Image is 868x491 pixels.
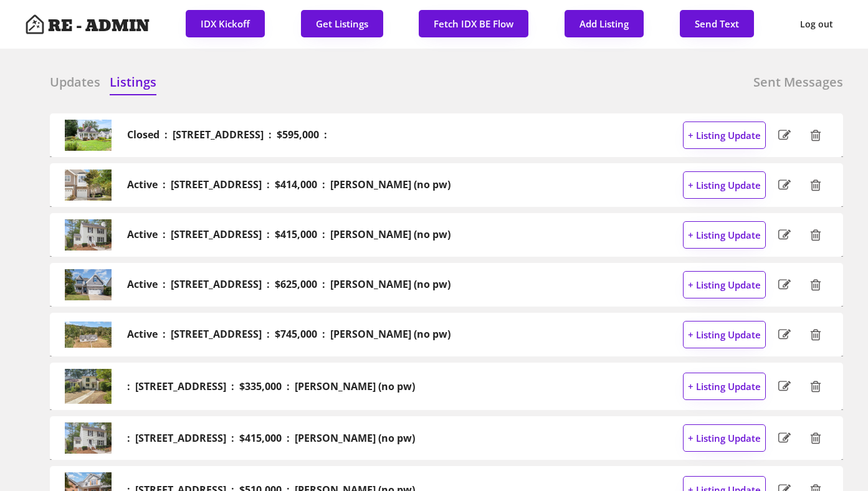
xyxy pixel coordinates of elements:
img: 3011f94e376a24a06e2297a75da61463-cc_ft_1536.webp [65,369,112,404]
img: 20250924150533702928000000-o.jpg [65,169,112,201]
h6: Listings [110,74,156,91]
button: Add Listing [565,10,644,37]
button: Send Text [680,10,754,37]
button: Get Listings [301,10,383,37]
button: + Listing Update [683,271,766,298]
h6: Sent Messages [753,74,843,91]
h2: Active : [STREET_ADDRESS] : $415,000 : [PERSON_NAME] (no pw) [127,229,451,241]
h2: Active : [STREET_ADDRESS] : $414,000 : [PERSON_NAME] (no pw) [127,179,451,191]
button: + Listing Update [683,171,766,199]
h6: Updates [50,74,100,91]
img: Artboard%201%20copy%203.svg [25,14,45,34]
button: + Listing Update [683,122,766,149]
img: 20250807021851999916000000-o.jpg [65,120,112,151]
button: Log out [790,10,843,39]
h2: : [STREET_ADDRESS] : $415,000 : [PERSON_NAME] (no pw) [127,432,415,444]
h2: Active : [STREET_ADDRESS] : $745,000 : [PERSON_NAME] (no pw) [127,328,451,340]
img: 20250924143846169467000000-o.jpg [65,269,112,300]
button: + Listing Update [683,221,766,249]
h2: Closed : [STREET_ADDRESS] : $595,000 : [127,129,327,141]
img: 20250917173550054363000000-o.jpg [65,219,112,250]
h2: : [STREET_ADDRESS] : $335,000 : [PERSON_NAME] (no pw) [127,381,415,393]
img: 20250918140607656356000000-o.jpg [65,319,112,350]
img: cd8816fb9bce6a616a60098beaada483-cc_ft_1536.webp [65,422,112,454]
button: Fetch IDX BE Flow [419,10,528,37]
button: + Listing Update [683,373,766,400]
button: + Listing Update [683,321,766,348]
button: IDX Kickoff [186,10,265,37]
h2: Active : [STREET_ADDRESS] : $625,000 : [PERSON_NAME] (no pw) [127,279,451,290]
button: + Listing Update [683,424,766,452]
h4: RE - ADMIN [48,18,150,34]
